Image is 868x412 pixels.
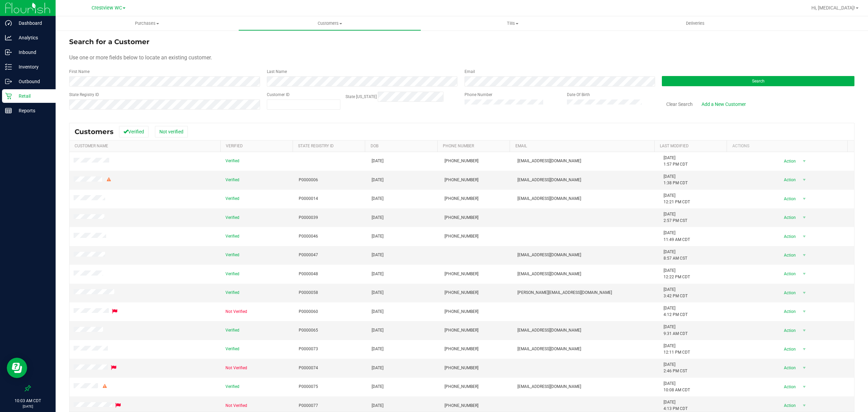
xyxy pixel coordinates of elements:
[517,383,581,390] span: [EMAIL_ADDRESS][DOMAIN_NAME]
[664,192,690,205] span: [DATE] 12:21 PM CDT
[445,233,478,240] span: [PHONE_NUMBER]
[517,177,581,183] span: [EMAIL_ADDRESS][DOMAIN_NAME]
[800,213,808,222] span: select
[800,194,808,204] span: select
[299,252,318,258] span: P0000047
[12,63,53,71] p: Inventory
[299,289,318,296] span: P0000058
[778,250,800,260] span: Action
[778,307,800,316] span: Action
[778,175,800,185] span: Action
[12,77,53,86] p: Outbound
[225,214,239,221] span: Verified
[346,94,377,100] label: State [US_STATE]
[299,214,318,221] span: P0000039
[225,289,239,296] span: Verified
[225,308,247,315] span: Not Verified
[372,365,383,371] span: [DATE]
[811,5,855,11] span: Hi, [MEDICAL_DATA]!
[664,230,690,243] span: [DATE] 11:49 AM CDT
[445,327,478,334] span: [PHONE_NUMBER]
[445,214,478,221] span: [PHONE_NUMBER]
[800,269,808,279] span: select
[238,16,421,31] a: Customers
[662,76,854,86] button: Search
[111,308,118,315] div: Flagged for deletion
[225,365,247,371] span: Not Verified
[664,155,688,168] span: [DATE] 1:57 PM CDT
[517,327,581,334] span: [EMAIL_ADDRESS][DOMAIN_NAME]
[517,195,581,202] span: [EMAIL_ADDRESS][DOMAIN_NAME]
[267,69,287,75] label: Last Name
[5,49,12,56] inline-svg: Inbound
[445,177,478,183] span: [PHONE_NUMBER]
[664,380,690,393] span: [DATE] 10:08 AM CDT
[226,144,243,148] a: Verified
[372,308,383,315] span: [DATE]
[225,195,239,202] span: Verified
[3,404,53,409] p: [DATE]
[12,92,53,100] p: Retail
[662,98,697,110] button: Clear Search
[664,173,688,186] span: [DATE] 1:38 PM CDT
[267,92,290,98] label: Customer ID
[778,232,800,241] span: Action
[664,305,688,318] span: [DATE] 4:12 PM CDT
[664,361,687,374] span: [DATE] 2:46 PM CST
[800,382,808,392] span: select
[92,5,122,11] span: Crestview WC
[800,363,808,373] span: select
[299,365,318,371] span: P0000074
[664,324,688,337] span: [DATE] 9:31 AM CDT
[445,308,478,315] span: [PHONE_NUMBER]
[778,213,800,222] span: Action
[660,144,689,148] a: Last Modified
[225,383,239,390] span: Verified
[371,144,378,148] a: DOB
[800,288,808,298] span: select
[372,327,383,334] span: [DATE]
[445,289,478,296] span: [PHONE_NUMBER]
[421,20,604,26] span: Tills
[3,398,53,404] p: 10:03 AM CDT
[372,346,383,352] span: [DATE]
[12,34,53,42] p: Analytics
[5,78,12,85] inline-svg: Outbound
[778,401,800,410] span: Action
[119,126,149,137] button: Verified
[56,16,238,31] a: Purchases
[299,233,318,240] span: P0000046
[372,177,383,183] span: [DATE]
[299,177,318,183] span: P0000006
[102,383,108,390] div: Warning - Level 2
[664,211,687,224] span: [DATE] 2:57 PM CST
[69,92,99,98] label: State Registry ID
[664,267,690,280] span: [DATE] 12:22 PM CDT
[517,289,612,296] span: [PERSON_NAME][EMAIL_ADDRESS][DOMAIN_NAME]
[299,195,318,202] span: P0000014
[372,271,383,277] span: [DATE]
[732,144,845,148] div: Actions
[225,402,247,409] span: Not Verified
[465,69,475,75] label: Email
[664,249,687,262] span: [DATE] 8:57 AM CST
[800,156,808,166] span: select
[299,308,318,315] span: P0000060
[106,176,112,183] div: Warning - Level 2
[800,307,808,316] span: select
[677,20,714,26] span: Deliveries
[298,144,334,148] a: State Registry Id
[372,252,383,258] span: [DATE]
[225,346,239,352] span: Verified
[372,214,383,221] span: [DATE]
[445,158,478,164] span: [PHONE_NUMBER]
[372,195,383,202] span: [DATE]
[155,126,188,137] button: Not verified
[445,346,478,352] span: [PHONE_NUMBER]
[75,144,108,148] a: Customer Name
[778,363,800,373] span: Action
[800,326,808,335] span: select
[664,286,688,299] span: [DATE] 3:42 PM CDT
[778,156,800,166] span: Action
[372,383,383,390] span: [DATE]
